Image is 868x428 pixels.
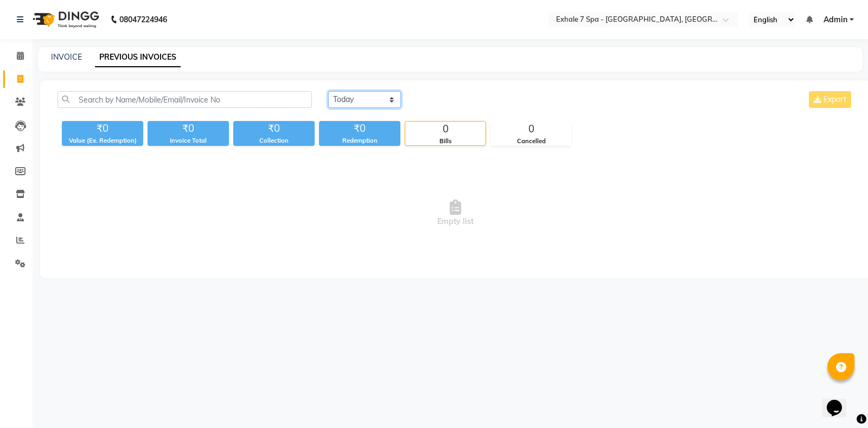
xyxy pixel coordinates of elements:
[491,137,571,146] div: Cancelled
[119,4,167,35] b: 08047224946
[62,136,143,145] div: Value (Ex. Redemption)
[822,385,857,417] iframe: chat widget
[405,137,486,146] div: Bills
[148,121,229,136] div: ₹0
[824,14,847,25] span: Admin
[95,48,181,67] a: PREVIOUS INVOICES
[62,121,143,136] div: ₹0
[319,121,400,136] div: ₹0
[491,122,571,137] div: 0
[148,136,229,145] div: Invoice Total
[58,159,853,267] span: Empty list
[233,121,315,136] div: ₹0
[58,91,312,108] input: Search by Name/Mobile/Email/Invoice No
[319,136,400,145] div: Redemption
[405,122,486,137] div: 0
[28,4,102,35] img: logo
[51,52,82,62] a: INVOICE
[233,136,315,145] div: Collection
